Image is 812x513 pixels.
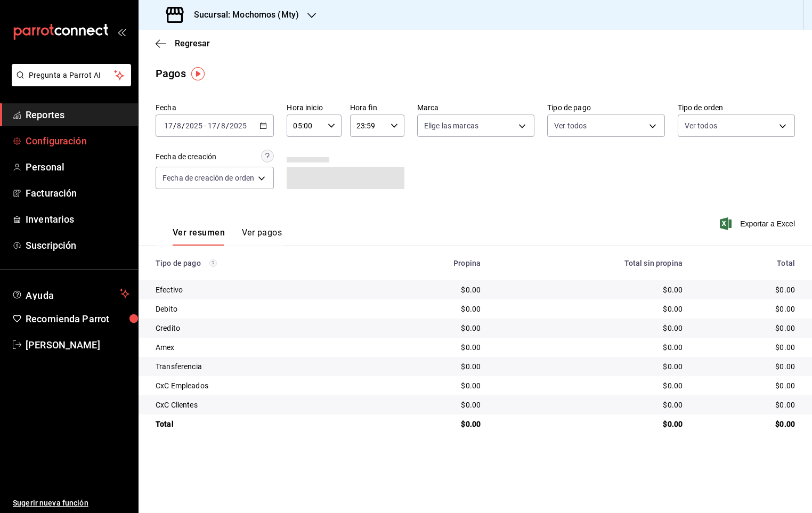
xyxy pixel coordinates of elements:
[26,238,129,253] span: Suscripción
[156,361,362,372] div: Transferencia
[379,304,481,314] div: $0.00
[164,121,173,130] input: --
[700,400,795,410] div: $0.00
[498,361,683,372] div: $0.00
[217,121,220,130] span: /
[7,77,131,88] a: Pregunta a Parrot AI
[13,498,129,509] span: Sugerir nueva función
[722,217,795,230] button: Exportar a Excel
[156,151,216,162] div: Fecha de creación
[379,400,481,410] div: $0.00
[204,121,206,130] span: -
[156,323,362,333] div: Credito
[226,121,229,130] span: /
[498,284,683,295] div: $0.00
[379,259,481,267] div: Propina
[700,342,795,353] div: $0.00
[554,120,587,131] span: Ver todos
[173,121,176,130] span: /
[417,104,534,111] label: Marca
[156,38,210,48] button: Regresar
[379,342,481,353] div: $0.00
[156,259,362,267] div: Tipo de pago
[117,28,126,36] button: open_drawer_menu
[185,121,203,130] input: ----
[209,259,217,267] svg: Los pagos realizados con Pay y otras terminales son montos brutos.
[498,419,683,429] div: $0.00
[287,104,341,111] label: Hora inicio
[379,380,481,391] div: $0.00
[156,400,362,410] div: CxC Clientes
[26,108,129,122] span: Reportes
[156,304,362,314] div: Debito
[700,304,795,314] div: $0.00
[163,173,254,183] span: Fecha de creación de orden
[700,380,795,391] div: $0.00
[221,121,226,130] input: --
[176,121,182,130] input: --
[156,104,274,111] label: Fecha
[182,121,185,130] span: /
[498,259,683,267] div: Total sin propina
[379,323,481,333] div: $0.00
[424,120,478,131] span: Elige las marcas
[547,104,664,111] label: Tipo de pago
[498,380,683,391] div: $0.00
[26,287,116,300] span: Ayuda
[26,312,129,326] span: Recomienda Parrot
[26,160,129,174] span: Personal
[229,121,247,130] input: ----
[700,284,795,295] div: $0.00
[379,419,481,429] div: $0.00
[498,342,683,353] div: $0.00
[26,134,129,148] span: Configuración
[156,380,362,391] div: CxC Empleados
[156,66,186,82] div: Pagos
[156,342,362,353] div: Amex
[242,227,282,246] button: Ver pagos
[185,9,299,21] h3: Sucursal: Mochomos (Mty)
[350,104,404,111] label: Hora fin
[207,121,217,130] input: --
[156,419,362,429] div: Total
[700,419,795,429] div: $0.00
[685,120,717,131] span: Ver todos
[700,259,795,267] div: Total
[173,227,282,246] div: navigation tabs
[191,67,205,80] img: Tooltip marker
[26,338,129,352] span: [PERSON_NAME]
[175,38,210,48] span: Regresar
[700,361,795,372] div: $0.00
[498,323,683,333] div: $0.00
[173,227,225,246] button: Ver resumen
[26,186,129,200] span: Facturación
[12,64,131,86] button: Pregunta a Parrot AI
[156,284,362,295] div: Efectivo
[379,361,481,372] div: $0.00
[678,104,795,111] label: Tipo de orden
[26,212,129,226] span: Inventarios
[700,323,795,333] div: $0.00
[379,284,481,295] div: $0.00
[29,70,115,81] span: Pregunta a Parrot AI
[498,400,683,410] div: $0.00
[498,304,683,314] div: $0.00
